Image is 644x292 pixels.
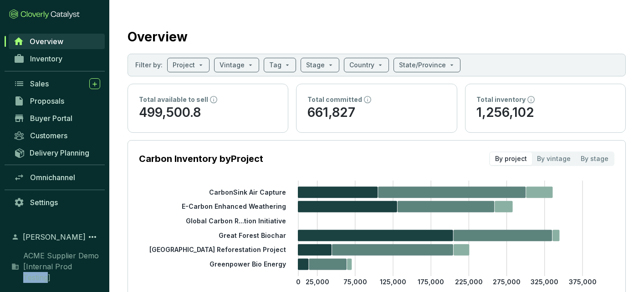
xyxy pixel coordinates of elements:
a: Overview [9,34,105,49]
tspan: 375,000 [569,278,597,286]
p: Total available to sell [139,95,208,104]
tspan: Greenpower Bio Energy [210,260,286,268]
div: segmented control [489,151,614,166]
span: Inventory [30,54,62,63]
tspan: [GEOGRAPHIC_DATA] Reforestation Project [149,246,286,253]
div: By project [490,152,532,165]
tspan: 25,000 [306,278,329,286]
span: Customers [30,131,67,140]
span: Proposals [30,96,64,106]
a: Customers [9,128,105,143]
tspan: 0 [296,278,301,286]
tspan: 325,000 [531,278,558,286]
tspan: Global Carbon R...tion Initiative [186,217,286,225]
p: Filter by: [135,60,163,70]
span: Overview [30,37,63,46]
p: 499,500.8 [139,104,277,121]
tspan: 225,000 [455,278,483,286]
tspan: 175,000 [418,278,444,286]
p: Total inventory [476,95,526,104]
a: Delivery Planning [9,145,105,160]
span: ACME Supplier Demo [Internal Prod Testing] [23,250,100,283]
p: Total committed [307,95,362,104]
tspan: 275,000 [493,278,521,286]
a: Sales [9,76,105,91]
h2: Overview [128,27,188,46]
a: Proposals [9,93,105,109]
tspan: E-Carbon Enhanced Weathering [182,202,286,210]
p: 661,827 [307,104,445,121]
div: By vintage [532,152,576,165]
tspan: 125,000 [380,278,406,286]
div: By stage [576,152,613,165]
tspan: CarbonSink Air Capture [209,188,286,196]
a: Inventory [9,51,105,66]
a: Buyer Portal [9,111,105,126]
span: [PERSON_NAME] [23,232,86,242]
span: Omnichannel [30,173,75,182]
p: 1,256,102 [476,104,614,121]
span: Buyer Portal [30,114,72,123]
p: Carbon Inventory by Project [139,152,263,165]
span: Sales [30,79,49,88]
a: Settings [9,195,105,210]
tspan: 75,000 [343,278,367,286]
span: Delivery Planning [30,148,89,157]
a: Omnichannel [9,170,105,185]
tspan: Great Forest Biochar [219,232,286,239]
span: Settings [30,198,58,207]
